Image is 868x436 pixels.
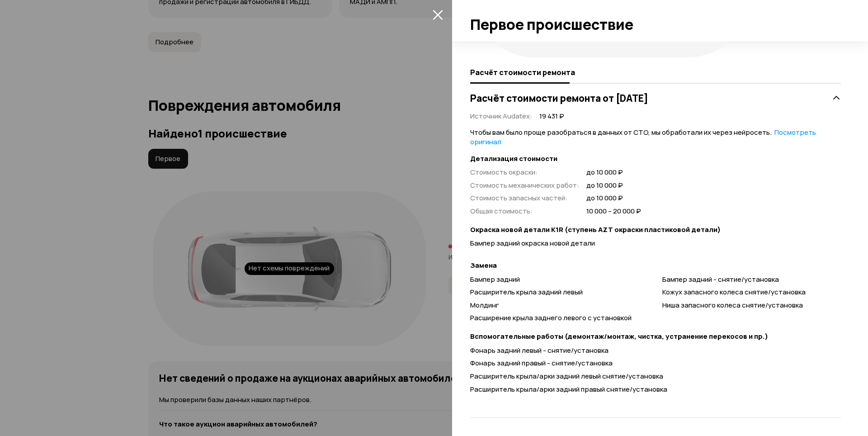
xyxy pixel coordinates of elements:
[470,261,841,270] strong: Замена
[470,111,532,121] span: Источник Audatex :
[586,168,641,177] span: до 10 000 ₽
[470,154,841,164] strong: Детализация стоимости
[662,275,779,284] span: Бампер задний - снятие/установка
[470,68,575,77] span: Расчёт стоимости ремонта
[586,181,641,190] span: до 10 000 ₽
[662,300,803,310] span: Ниша запасного колеса снятие/установка
[586,207,641,216] span: 10 000 – 20 000 ₽
[539,112,564,121] span: 19 431 ₽
[586,194,641,203] span: до 10 000 ₽
[470,167,538,177] span: Стоимость окраски :
[470,128,816,147] a: Посмотреть оригинал
[470,180,579,190] span: Стоимость механических работ :
[470,300,499,310] span: Молдинг
[662,287,806,297] span: Кожух запасного колеса снятие/установка
[430,7,445,22] button: закрыть
[470,313,632,322] span: Расширение крыла заднего левого с установкой
[470,358,613,368] span: Фонарь задний правый - снятие/установка
[470,371,663,381] span: Расширитель крыла/арки задний левый снятие/установка
[470,287,583,297] span: Расширитель крыла задний левый
[470,193,567,203] span: Стоимость запасных частей :
[470,225,841,235] strong: Окраска новой детали K1R (ступень AZT окраски пластиковой детали)
[470,92,648,104] h3: Расчёт стоимости ремонта от [DATE]
[470,206,533,216] span: Общая стоимость :
[470,384,667,394] span: Расширитель крыла/арки задний правый снятие/установка
[470,238,595,248] span: Бампер задний окраска новой детали
[470,346,609,355] span: Фонарь задний левый - снятие/установка
[470,128,816,147] span: Чтобы вам было проще разобраться в данных от СТО, мы обработали их через нейросеть.
[470,332,841,341] strong: Вспомогательные работы (демонтаж/монтаж, чистка, устранение перекосов и пр.)
[470,275,520,284] span: Бампер задний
